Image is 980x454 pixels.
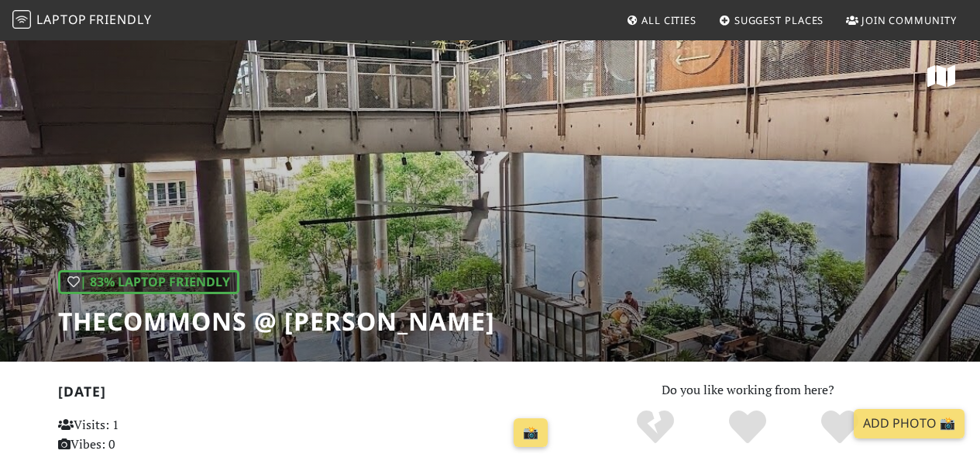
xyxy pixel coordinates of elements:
h2: [DATE] [58,383,555,406]
a: All Cities [620,6,703,34]
span: All Cities [641,13,696,27]
p: Do you like working from here? [573,380,923,400]
img: LaptopFriendly [12,10,31,29]
a: Suggest Places [713,6,830,34]
a: Join Community [840,6,963,34]
h1: theCOMMONS @ [PERSON_NAME] [58,307,495,336]
a: Add Photo 📸 [854,409,965,438]
a: LaptopFriendly LaptopFriendly [12,7,152,34]
div: Yes [702,408,794,447]
a: 📸 [514,418,548,448]
span: Friendly [89,11,151,28]
div: No [610,408,702,447]
div: Definitely! [793,408,885,447]
span: Join Community [861,13,957,27]
span: Laptop [36,11,87,28]
span: Suggest Places [734,13,824,27]
div: | 83% Laptop Friendly [58,270,239,295]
